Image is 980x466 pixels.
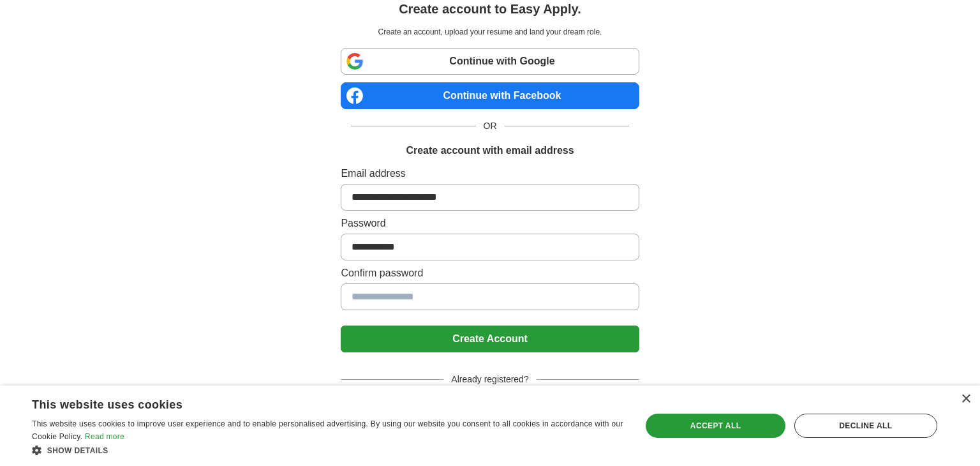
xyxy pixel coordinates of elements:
div: Show details [32,444,623,456]
span: This website uses cookies to improve user experience and to enable personalised advertising. By u... [32,419,623,441]
button: Create Account [341,326,639,352]
div: Close [961,395,970,404]
h1: Create account with email address [406,143,574,158]
div: Decline all [794,414,937,438]
label: Email address [341,166,639,181]
a: Continue with Google [341,48,639,75]
div: This website uses cookies [32,393,591,412]
label: Password [341,216,639,231]
a: Continue with Facebook [341,82,639,109]
span: OR [476,119,505,133]
div: Accept all [646,414,785,438]
span: Show details [47,446,108,455]
p: Create an account, upload your resume and land your dream role. [343,26,636,38]
span: Already registered? [443,373,536,386]
label: Confirm password [341,266,639,281]
a: Read more, opens a new window [85,432,124,441]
